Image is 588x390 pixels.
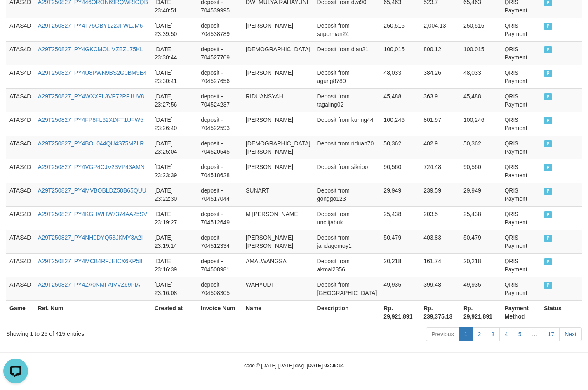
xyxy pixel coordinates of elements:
td: SUNARTI [242,183,314,206]
td: QRIS Payment [501,112,541,136]
td: [PERSON_NAME] [242,112,314,136]
td: 45,488 [380,88,420,112]
td: [DATE] 23:16:08 [151,277,198,300]
td: ATAS4D [6,277,35,300]
td: [PERSON_NAME] [242,159,314,183]
td: deposit - 704527709 [198,41,242,65]
td: 49,935 [380,277,420,300]
span: PAID [544,23,552,30]
span: PAID [544,46,552,53]
a: A29T250827_PY4MCB4RFJEICX6KP58 [38,258,143,264]
th: Rp. 29,921,891 [380,300,420,324]
td: Deposit from akmal2356 [314,253,381,277]
span: PAID [544,258,552,265]
td: 25,438 [380,206,420,230]
th: Payment Method [501,300,541,324]
a: 4 [499,327,513,341]
td: Deposit from agung8789 [314,65,381,88]
td: [DEMOGRAPHIC_DATA] [242,41,314,65]
td: 203.5 [420,206,460,230]
a: A29T250827_PY4ZA0NMFAIVVZ69PIA [38,281,140,288]
td: Deposit from tagaling02 [314,88,381,112]
td: Deposit from kuring44 [314,112,381,136]
td: 100,015 [380,41,420,65]
th: Created at [151,300,198,324]
td: AMALWANGSA [242,253,314,277]
th: Invoice Num [198,300,242,324]
td: QRIS Payment [501,65,541,88]
th: Status [541,300,582,324]
a: A29T250827_PY4NH0DYQ53JKMY3A2I [38,234,143,241]
td: deposit - 704524237 [198,88,242,112]
td: QRIS Payment [501,18,541,41]
td: QRIS Payment [501,183,541,206]
td: 2,004.13 [420,18,460,41]
td: Deposit from gonggo123 [314,183,381,206]
td: QRIS Payment [501,136,541,159]
a: A29T250827_PY4GKCMOLIVZBZL75KL [38,46,143,52]
td: ATAS4D [6,253,35,277]
a: 3 [486,327,500,341]
td: [DEMOGRAPHIC_DATA][PERSON_NAME] [242,136,314,159]
td: ATAS4D [6,112,35,136]
a: A29T250827_PY4VGP4CJV23VP43AMN [38,164,145,170]
td: deposit - 704508981 [198,253,242,277]
td: Deposit from riduan70 [314,136,381,159]
td: M [PERSON_NAME] [242,206,314,230]
td: deposit - 704517044 [198,183,242,206]
td: ATAS4D [6,65,35,88]
td: [PERSON_NAME] [242,18,314,41]
td: 800.12 [420,41,460,65]
span: PAID [544,235,552,242]
td: [DATE] 23:23:39 [151,159,198,183]
th: Ref. Num [35,300,151,324]
td: [DATE] 23:19:14 [151,230,198,253]
span: PAID [544,70,552,77]
span: PAID [544,282,552,289]
a: A29T250827_PY4T75OBY122JFWLJM6 [38,22,143,29]
td: 20,218 [380,253,420,277]
td: 90,560 [380,159,420,183]
th: Rp. 239,375.13 [420,300,460,324]
td: 50,362 [460,136,501,159]
a: 1 [459,327,473,341]
td: 100,246 [380,112,420,136]
td: QRIS Payment [501,253,541,277]
td: [DATE] 23:26:40 [151,112,198,136]
th: Description [314,300,381,324]
td: QRIS Payment [501,88,541,112]
td: Deposit from [GEOGRAPHIC_DATA] [314,277,381,300]
td: 50,479 [380,230,420,253]
td: 48,033 [460,65,501,88]
span: PAID [544,93,552,100]
td: 20,218 [460,253,501,277]
td: Deposit from uncitjabuk [314,206,381,230]
td: 49,935 [460,277,501,300]
td: 363.9 [420,88,460,112]
td: 25,438 [460,206,501,230]
span: PAID [544,164,552,171]
td: [DATE] 23:22:30 [151,183,198,206]
strong: [DATE] 03:06:14 [307,363,344,369]
td: Deposit from dian21 [314,41,381,65]
td: QRIS Payment [501,277,541,300]
td: 239.59 [420,183,460,206]
a: 17 [543,327,560,341]
td: Deposit from sikribo [314,159,381,183]
td: 29,949 [380,183,420,206]
span: PAID [544,117,552,124]
th: Game [6,300,35,324]
td: 100,015 [460,41,501,65]
td: 801.97 [420,112,460,136]
td: ATAS4D [6,18,35,41]
td: 45,488 [460,88,501,112]
td: 161.74 [420,253,460,277]
span: PAID [544,188,552,195]
td: QRIS Payment [501,206,541,230]
td: [PERSON_NAME] [PERSON_NAME] [242,230,314,253]
th: Name [242,300,314,324]
td: 403.83 [420,230,460,253]
td: 384.26 [420,65,460,88]
td: 50,362 [380,136,420,159]
a: A29T250827_PY4FP8FL62XDFT1UFW5 [38,117,143,123]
